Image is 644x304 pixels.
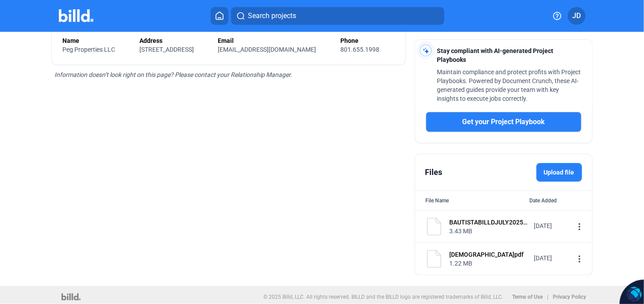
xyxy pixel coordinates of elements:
[450,218,528,227] div: BAUTISTABILLDJULY2025INVOICESPARTII.pdf
[530,196,582,205] div: Date Added
[139,46,194,53] span: [STREET_ADDRESS]
[536,163,582,182] label: Upload file
[437,68,581,102] span: Maintain compliance and protect profits with Project Playbooks. Powered by Document Crunch, these...
[450,259,528,268] div: 1.22 MB
[248,11,296,21] span: Search projects
[59,9,94,22] img: Billd Company Logo
[231,7,444,25] button: Search projects
[425,218,443,236] img: document
[54,71,292,78] span: Information doesn’t look right on this page? Please contact your Relationship Manager.
[340,36,395,45] div: Phone
[437,47,554,63] span: Stay compliant with AI-generated Project Playbooks
[62,293,81,300] img: logo
[425,166,443,179] div: Files
[450,250,528,259] div: [DEMOGRAPHIC_DATA]pdf
[450,227,528,236] div: 3.43 MB
[553,294,586,300] b: Privacy Policy
[340,46,379,53] span: 801.655.1998
[425,250,443,268] img: document
[426,196,449,205] div: File Name
[572,11,581,21] span: JD
[534,221,570,230] div: [DATE]
[575,254,585,264] mat-icon: more_vert
[568,7,586,25] button: JD
[462,117,545,127] span: Get your Project Playbook
[547,294,548,300] p: |
[139,36,209,45] div: Address
[512,294,543,300] b: Terms of Use
[218,46,316,53] span: [EMAIL_ADDRESS][DOMAIN_NAME]
[218,36,332,45] div: Email
[62,36,131,45] div: Name
[426,112,582,132] button: Get your Project Playbook
[263,294,503,300] p: © 2025 Billd, LLC. All rights reserved. BILLD and the BILLD logo are registered trademarks of Bil...
[534,254,570,262] div: [DATE]
[62,46,115,53] span: Peg Properties LLC
[575,221,585,232] mat-icon: more_vert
